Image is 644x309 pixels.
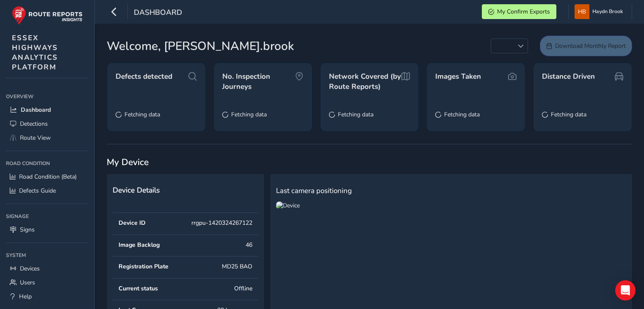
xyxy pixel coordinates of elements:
[119,284,158,292] div: Current status
[107,37,294,55] span: Welcome, [PERSON_NAME].brook
[338,110,373,119] span: Fetching data
[222,262,252,270] div: MD25 BAO
[6,103,88,117] a: Dashboard
[21,106,51,114] span: Dashboard
[134,7,182,19] span: Dashboard
[6,90,88,103] div: Overview
[6,249,88,262] div: System
[234,284,252,292] div: Offline
[6,210,88,223] div: Signage
[575,4,589,19] img: diamond-layout
[222,72,295,91] span: No. Inspection Journeys
[6,184,88,198] a: Defects Guide
[444,110,480,119] span: Fetching data
[6,290,88,303] a: Help
[19,292,32,301] span: Help
[20,279,35,287] span: Users
[119,219,146,227] div: Device ID
[119,262,169,270] div: Registration Plate
[20,265,40,273] span: Devices
[19,187,56,195] span: Defects Guide
[329,72,402,91] span: Network Covered (by Route Reports)
[6,117,88,131] a: Detections
[12,6,83,25] img: rr logo
[20,134,51,142] span: Route View
[19,173,77,181] span: Road Condition (Beta)
[6,131,88,145] a: Route View
[6,276,88,290] a: Users
[12,33,58,72] span: ESSEX HIGHWAYS ANALYTICS PLATFORM
[6,170,88,184] a: Road Condition (Beta)
[119,241,160,249] div: Image Backlog
[113,186,258,195] h2: Device Details
[435,72,481,82] span: Images Taken
[276,186,352,196] span: Last camera positioning
[6,157,88,170] div: Road Condition
[276,201,300,210] img: Device
[615,280,636,301] div: Open Intercom Messenger
[124,110,160,119] span: Fetching data
[107,156,149,168] span: My Device
[20,226,35,234] span: Signs
[497,8,550,16] span: My Confirm Exports
[592,4,623,19] span: Haydn Brook
[482,4,556,19] button: My Confirm Exports
[551,110,586,119] span: Fetching data
[246,241,252,249] div: 46
[20,120,48,128] span: Detections
[6,223,88,237] a: Signs
[231,110,267,119] span: Fetching data
[191,219,252,227] div: rrgpu-1420324267122
[575,4,626,19] button: Haydn Brook
[6,262,88,276] a: Devices
[542,72,595,82] span: Distance Driven
[116,72,172,82] span: Defects detected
